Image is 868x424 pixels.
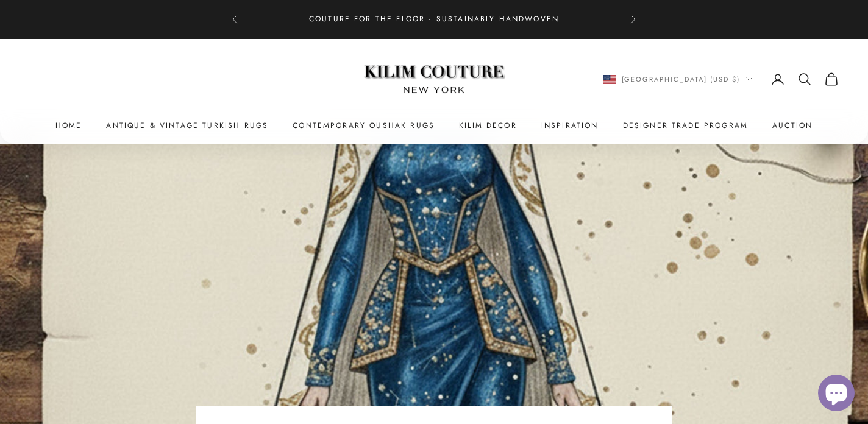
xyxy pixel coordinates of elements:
button: Change country or currency [603,74,753,85]
span: [GEOGRAPHIC_DATA] (USD $) [622,74,741,85]
inbox-online-store-chat: Shopify online store chat [814,375,858,414]
a: Home [55,119,82,132]
p: Couture for the Floor · Sustainably Handwoven [309,13,559,26]
a: Contemporary Oushak Rugs [293,119,435,132]
summary: Kilim Decor [459,119,517,132]
nav: Secondary navigation [603,72,839,87]
a: Inspiration [541,119,599,132]
nav: Primary navigation [29,119,839,132]
a: Antique & Vintage Turkish Rugs [106,119,268,132]
a: Auction [772,119,813,132]
a: Designer Trade Program [623,119,749,132]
